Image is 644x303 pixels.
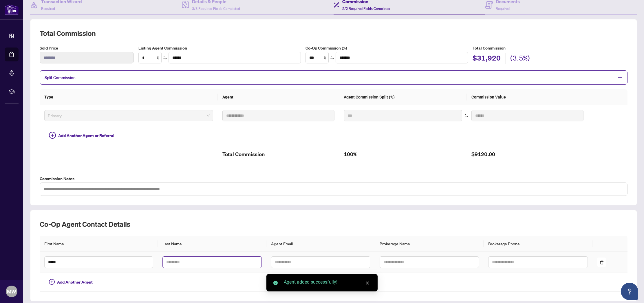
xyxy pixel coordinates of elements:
span: swap [163,56,167,60]
h2: $31,920 [473,53,501,64]
span: 3/3 Required Fields Completed [192,6,240,11]
th: First Name [40,236,158,252]
span: Required [496,6,510,11]
th: Brokerage Name [375,236,484,252]
button: Open asap [621,283,638,300]
span: plus-circle [49,279,55,285]
span: 2/2 Required Fields Completed [342,6,390,11]
div: Split Commission [40,70,627,85]
h5: Total Commission [473,45,627,51]
img: logo [5,4,19,15]
th: Type [40,89,218,105]
label: Listing Agent Commission [138,45,301,51]
span: minus [617,75,623,80]
label: Sold Price [40,45,134,51]
h2: Total Commission [40,29,627,38]
span: swap [464,114,469,118]
h2: Total Commission [222,150,335,159]
button: Add Another Agent [44,278,97,287]
span: Add Another Agent [57,279,93,285]
th: Agent [218,89,339,105]
th: Brokerage Phone [484,236,592,252]
th: Commission Value [467,89,588,105]
span: Split Commission [45,75,76,80]
span: delete [600,260,604,264]
span: close [365,281,369,285]
h2: (3.5%) [510,53,530,64]
h2: 100% [344,150,462,159]
span: Required [41,6,55,11]
div: Agent added successfully! [284,279,371,286]
button: Add Another Agent or Referral [44,131,119,140]
label: Commission Notes [40,176,627,182]
th: Agent Commission Split (%) [339,89,467,105]
label: Co-Op Commission (%) [305,45,468,51]
th: Agent Email [266,236,375,252]
th: Last Name [158,236,266,252]
a: Close [364,280,371,286]
span: swap [330,56,334,60]
h2: Co-op Agent Contact Details [40,220,627,229]
span: plus-circle [49,132,56,139]
span: Add Another Agent or Referral [58,132,114,139]
span: check-circle [273,281,278,285]
h2: $9120.00 [471,150,584,159]
span: MW [7,287,16,295]
span: Primary [48,111,210,120]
